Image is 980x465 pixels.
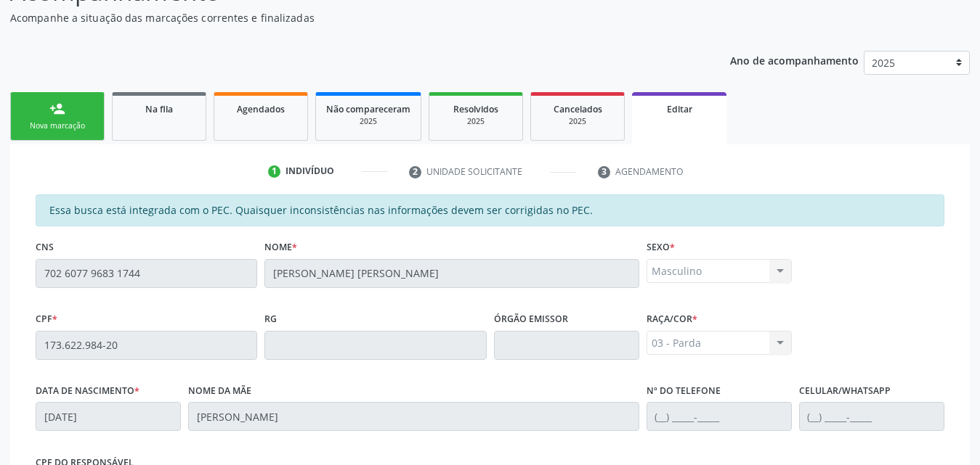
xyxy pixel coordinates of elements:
label: Nº do Telefone [647,380,721,403]
label: Data de nascimento [36,380,139,403]
label: Raça/cor [647,308,697,331]
input: (__) _____-_____ [799,402,944,431]
label: Celular/WhatsApp [799,380,891,403]
label: Órgão emissor [494,308,568,331]
span: Não compareceram [326,103,410,115]
label: RG [264,308,277,331]
label: CNS [36,236,54,259]
span: Resolvidos [453,103,498,115]
span: Cancelados [554,103,602,115]
span: Na fila [145,103,173,115]
label: CPF [36,308,57,331]
span: Agendados [237,103,285,115]
p: Ano de acompanhamento [730,51,859,69]
p: Acompanhe a situação das marcações correntes e finalizadas [10,10,682,25]
label: Sexo [647,236,675,259]
label: Nome da mãe [188,380,251,403]
div: Essa busca está integrada com o PEC. Quaisquer inconsistências nas informações devem ser corrigid... [36,194,944,226]
span: Editar [667,103,692,115]
label: Nome [264,236,297,259]
div: 1 [268,165,281,178]
div: person_add [49,101,65,117]
input: __/__/____ [36,402,181,431]
div: Indivíduo [286,165,334,178]
div: 2025 [440,116,512,127]
div: 2025 [541,116,614,127]
input: (__) _____-_____ [647,402,792,431]
div: 2025 [326,116,410,127]
div: Nova marcação [21,120,94,131]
